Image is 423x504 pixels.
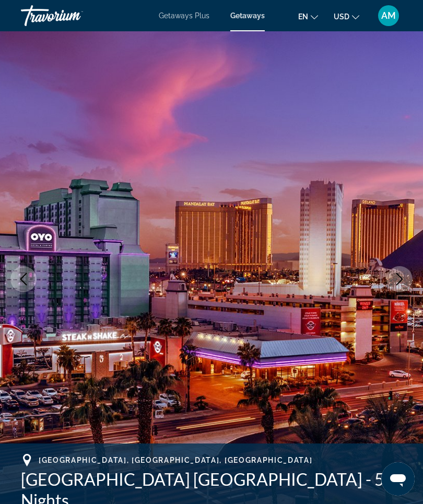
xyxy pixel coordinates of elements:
[39,456,312,464] span: [GEOGRAPHIC_DATA], [GEOGRAPHIC_DATA], [GEOGRAPHIC_DATA]
[334,13,349,21] span: USD
[230,11,265,20] a: Getaways
[10,266,37,292] button: Previous image
[381,10,396,21] span: AM
[386,266,413,292] button: Next image
[298,13,308,21] span: en
[159,11,209,20] a: Getaways Plus
[298,9,318,24] button: Change language
[334,9,359,24] button: Change currency
[21,2,125,29] a: Travorium
[375,5,402,27] button: User Menu
[381,462,415,496] iframe: Button to launch messaging window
